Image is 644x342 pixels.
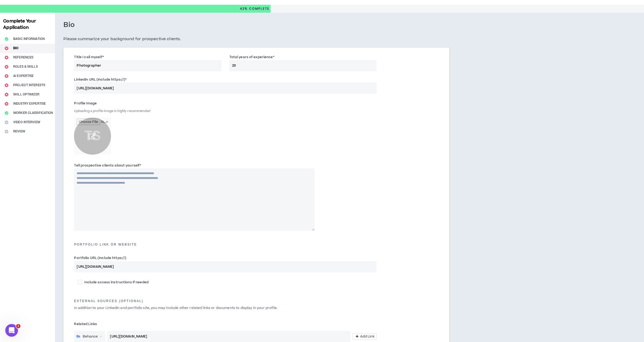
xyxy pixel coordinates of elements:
h5: Portfolio Link or Website [70,243,442,246]
span: In addition to your LinkedIn and portfolio site, you may include other related links or documents... [74,306,277,310]
label: Tell prospective clients about yourself [74,161,141,170]
h5: Please summarize your background for prospective clients. [63,36,449,42]
span: Related Links [74,322,97,326]
span: 1 [16,324,20,328]
label: Profile Image [74,99,97,108]
span: Include access instructions if needed [82,280,150,285]
h3: Bio [63,21,75,30]
iframe: Intercom live chat [5,324,18,337]
label: Total years of experience [229,53,274,61]
span: Behance [83,332,98,340]
input: LinkedIn URL [74,82,376,94]
button: Add Link [353,333,377,340]
input: Portfolio URL [74,261,376,272]
label: LinkedIn URL (Include https://) [74,75,127,84]
h5: External Sources (optional) [70,299,442,303]
label: Portfolio URL (Include https://) [74,254,126,262]
p: 42% [240,5,270,13]
span: Add Link [360,334,374,339]
input: e.g. Creative Director, Digital Strategist, etc. [74,60,221,71]
span: Complete [248,6,270,11]
input: Years [229,60,377,71]
label: Title I call myself [74,53,104,61]
span: Uploading a profile image is highly recommended [74,109,150,113]
h3: Complete Your Application [1,18,54,31]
